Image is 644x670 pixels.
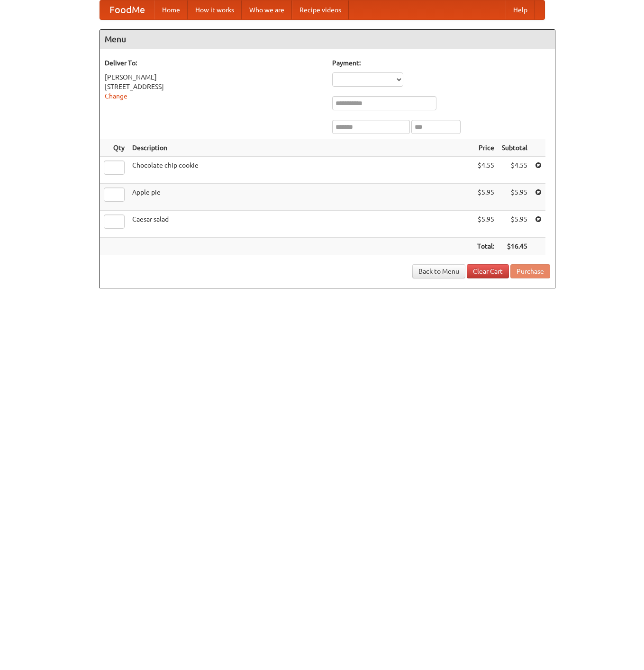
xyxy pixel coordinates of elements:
[154,0,188,19] a: Home
[506,0,535,19] a: Help
[128,157,473,184] td: Chocolate chip cookie
[100,30,555,49] h4: Menu
[105,58,323,68] h5: Deliver To:
[292,0,349,19] a: Recipe videos
[498,238,531,255] th: $16.45
[510,264,550,278] button: Purchase
[473,238,498,255] th: Total:
[128,211,473,238] td: Caesar salad
[498,157,531,184] td: $4.55
[332,58,550,68] h5: Payment:
[498,184,531,211] td: $5.95
[105,92,127,100] a: Change
[188,0,242,19] a: How it works
[100,0,154,19] a: FoodMe
[100,139,128,157] th: Qty
[467,264,509,278] a: Clear Cart
[128,184,473,211] td: Apple pie
[242,0,292,19] a: Who we are
[473,157,498,184] td: $4.55
[498,211,531,238] td: $5.95
[498,139,531,157] th: Subtotal
[473,184,498,211] td: $5.95
[105,72,323,82] div: [PERSON_NAME]
[128,139,473,157] th: Description
[473,139,498,157] th: Price
[412,264,465,278] a: Back to Menu
[473,211,498,238] td: $5.95
[105,82,323,91] div: [STREET_ADDRESS]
